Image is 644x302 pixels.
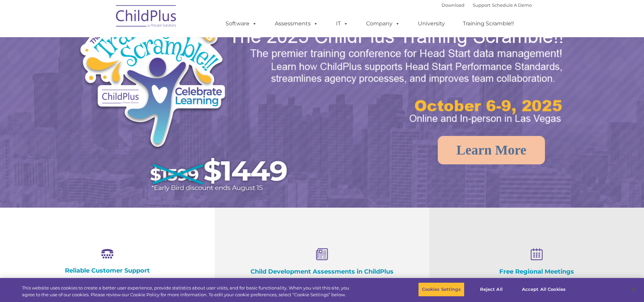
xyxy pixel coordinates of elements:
[518,282,569,297] button: Accept All Cookies
[442,2,532,8] font: |
[442,2,464,8] a: Download
[113,0,180,34] img: ChildPlus by Procare Solutions
[22,285,354,298] div: This website uses cookies to create a better user experience, provide statistics about user visit...
[463,268,610,275] h4: Free Regional Meetings
[411,17,452,30] a: University
[473,2,491,8] a: Support
[359,17,407,30] a: Company
[492,2,532,8] a: Schedule A Demo
[456,17,521,30] a: Training Scramble!!
[438,136,545,164] a: Learn More
[34,267,181,274] h4: Reliable Customer Support
[268,17,325,30] a: Assessments
[626,282,641,297] button: Close
[418,282,464,297] button: Cookies Settings
[219,17,264,30] a: Software
[248,268,396,275] h4: Child Development Assessments in ChildPlus
[470,282,512,297] button: Reject All
[329,17,355,30] a: IT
